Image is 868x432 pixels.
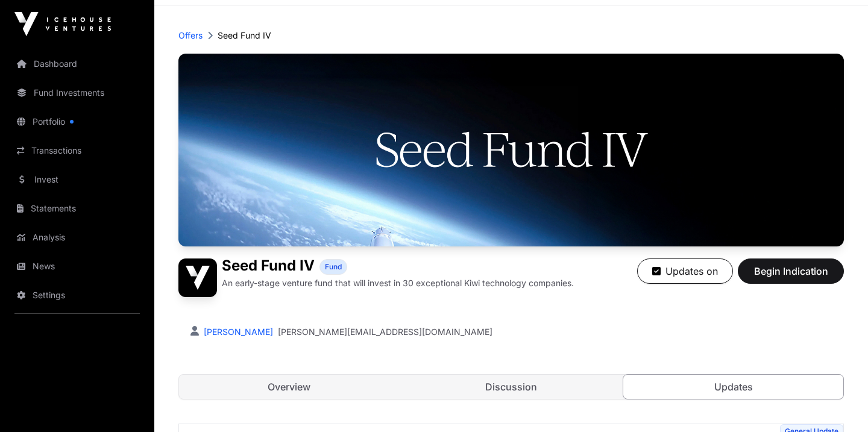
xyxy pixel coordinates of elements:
img: Seed Fund IV [178,54,844,246]
button: Begin Indication [738,258,844,284]
a: Offers [178,30,203,42]
span: Begin Indication [753,264,829,278]
a: Discussion [401,375,621,399]
a: Dashboard [10,51,145,77]
a: Portfolio [10,108,145,135]
button: Updates on [637,258,733,284]
img: Seed Fund IV [178,258,217,297]
a: Updates [623,374,844,399]
a: News [10,253,145,280]
p: An early-stage venture fund that will invest in 30 exceptional Kiwi technology companies. [222,277,574,289]
img: Icehouse Ventures Logo [14,12,111,36]
nav: Tabs [179,375,843,399]
a: [PERSON_NAME] [201,327,273,337]
a: Fund Investments [10,80,145,106]
a: Transactions [10,137,145,164]
a: Overview [179,375,399,399]
a: [PERSON_NAME][EMAIL_ADDRESS][DOMAIN_NAME] [278,326,492,338]
a: Analysis [10,224,145,251]
span: Fund [325,262,342,272]
p: Seed Fund IV [218,30,271,42]
a: Settings [10,282,145,308]
h1: Seed Fund IV [222,258,315,275]
iframe: Chat Widget [808,374,868,432]
a: Invest [10,166,145,193]
a: Begin Indication [738,271,844,283]
a: Statements [10,195,145,222]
